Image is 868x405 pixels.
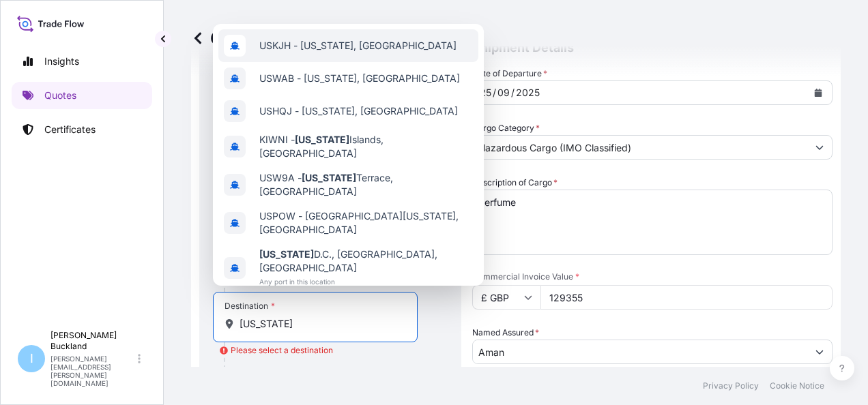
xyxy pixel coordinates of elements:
span: KIWNI - Islands, [GEOGRAPHIC_DATA] [259,133,473,160]
input: Full name [473,340,807,364]
div: Show suggestions [213,24,484,286]
div: day, [478,85,493,101]
div: / [511,85,515,101]
label: Named Assured [472,326,539,340]
input: Select a commodity type [473,135,807,160]
div: Destination [225,301,275,312]
label: Description of Cargo [472,176,558,190]
p: [PERSON_NAME] Buckland [50,330,135,352]
span: USHQJ - [US_STATE], [GEOGRAPHIC_DATA] [259,104,458,118]
span: Any port in this location [259,275,473,288]
input: Destination [240,317,401,331]
span: USW9A - Terrace, [GEOGRAPHIC_DATA] [259,171,473,198]
b: [US_STATE] [302,172,356,183]
div: / [493,85,496,101]
p: Quotes [44,89,76,102]
b: [US_STATE] [295,134,349,145]
span: USPOW - [GEOGRAPHIC_DATA][US_STATE], [GEOGRAPHIC_DATA] [259,209,473,237]
p: Privacy Policy [703,380,759,391]
button: Calendar [807,82,829,104]
label: Cargo Category [472,121,540,135]
p: [PERSON_NAME][EMAIL_ADDRESS][PERSON_NAME][DOMAIN_NAME] [50,355,135,387]
button: Show suggestions [807,135,832,160]
p: Cookie Notice [770,380,824,391]
div: month, [496,85,511,101]
span: Commercial Invoice Value [472,271,833,282]
span: USKJH - [US_STATE], [GEOGRAPHIC_DATA] [259,39,457,52]
input: Type amount [540,285,833,310]
div: Please select a destination [220,344,333,357]
span: D.C., [GEOGRAPHIC_DATA], [GEOGRAPHIC_DATA] [259,247,473,275]
p: Get a Quote [191,27,310,49]
div: year, [515,85,541,101]
span: USWAB - [US_STATE], [GEOGRAPHIC_DATA] [259,72,460,85]
p: Insights [44,55,79,68]
b: [US_STATE] [259,248,314,260]
button: Show suggestions [807,340,832,364]
p: Certificates [44,123,96,136]
span: I [30,352,33,365]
